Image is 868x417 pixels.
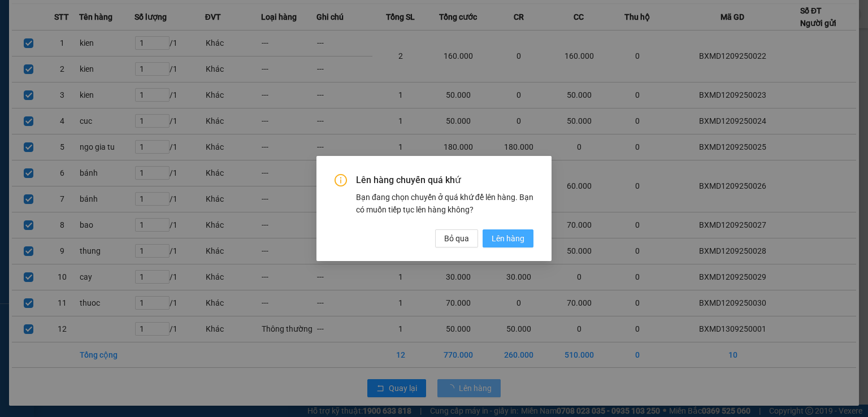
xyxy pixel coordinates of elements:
span: Bỏ qua [444,232,469,245]
span: Lên hàng chuyến quá khứ [356,174,533,186]
div: Bạn đang chọn chuyến ở quá khứ để lên hàng. Bạn có muốn tiếp tục lên hàng không? [356,191,533,216]
button: Bỏ qua [435,229,478,247]
span: info-circle [335,174,347,186]
button: Lên hàng [483,229,533,247]
span: Lên hàng [492,232,524,245]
